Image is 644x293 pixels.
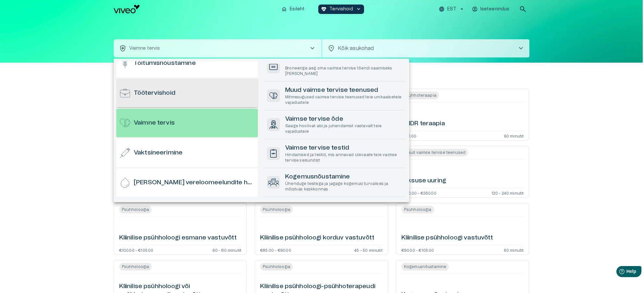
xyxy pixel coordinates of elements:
[285,86,403,95] h6: Muud vaimse tervise teenused
[285,94,403,105] p: Mitmesugused vaimse tervise teenused teie unikaalsetele vajadustele
[134,89,175,98] h6: Töötervishoid
[285,144,403,153] h6: Vaimse tervise testid
[593,263,644,282] iframe: Help widget launcher
[285,123,403,134] p: Saage hoolivat abi ja juhendamist vastavalt teie vajadustele
[134,119,175,128] h6: Vaimne tervis
[134,149,183,157] h6: Vaktsineerimine
[285,173,403,181] h6: Kogemusnõustamine
[285,115,403,124] h6: Vaimse tervise õde
[134,59,196,68] h6: Toitumisnõustamine
[134,178,255,187] h6: [PERSON_NAME] vereloomeelundite haigused
[285,152,403,163] p: Hindamised ja testid, mis annavad ülevaate teie vaimse tervise seisundist
[285,181,403,192] p: Ühenduge teistega ja jagage kogemusi turvalises ja mõistvas keskkonnas
[285,66,403,77] p: Broneerige aeg oma vaimse tervise tõendi saamiseks [PERSON_NAME]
